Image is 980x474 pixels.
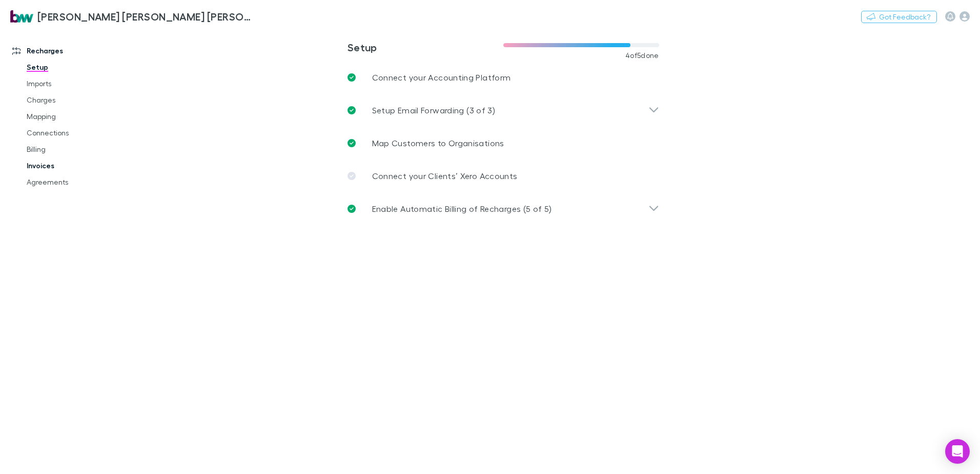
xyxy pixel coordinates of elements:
a: Connect your Accounting Platform [339,61,667,94]
a: Invoices [16,157,138,174]
a: Mapping [16,108,138,125]
a: Map Customers to Organisations [339,127,667,160]
a: Billing [16,141,138,157]
h3: Setup [348,41,503,53]
img: Brewster Walsh Waters Partners's Logo [10,10,33,23]
div: Setup Email Forwarding (3 of 3) [339,94,667,127]
a: Connect your Clients’ Xero Accounts [339,160,667,192]
a: Recharges [2,43,138,59]
p: Enable Automatic Billing of Recharges (5 of 5) [372,203,552,215]
a: Connections [16,125,138,141]
a: [PERSON_NAME] [PERSON_NAME] [PERSON_NAME] Partners [4,4,260,29]
div: Open Intercom Messenger [945,439,970,464]
span: 4 of 5 done [625,51,659,60]
p: Connect your Clients’ Xero Accounts [372,170,518,182]
div: Enable Automatic Billing of Recharges (5 of 5) [339,192,667,225]
p: Setup Email Forwarding (3 of 3) [372,104,495,116]
p: Connect your Accounting Platform [372,71,511,84]
a: Imports [16,75,138,92]
a: Agreements [16,174,138,190]
h3: [PERSON_NAME] [PERSON_NAME] [PERSON_NAME] Partners [37,10,254,23]
p: Map Customers to Organisations [372,137,504,149]
button: Got Feedback? [861,11,937,23]
a: Setup [16,59,138,75]
a: Charges [16,92,138,108]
